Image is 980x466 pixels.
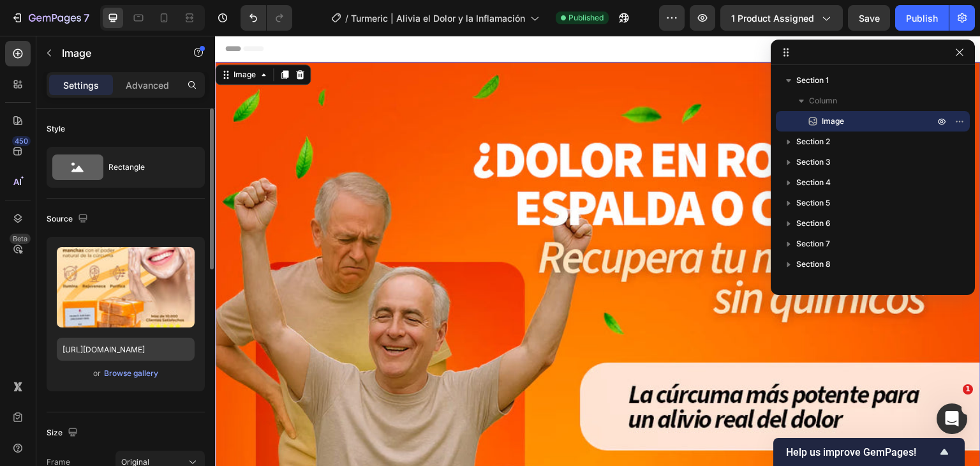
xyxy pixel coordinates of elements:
span: Column [809,94,837,107]
span: Section 7 [796,237,830,250]
p: Settings [63,79,99,92]
span: Turmeric | Alivia el Dolor y la Inflamación [351,11,525,25]
span: 1 [963,384,973,395]
iframe: Intercom live chat [937,403,967,434]
span: / [345,11,348,25]
span: Help us improve GemPages! [786,446,937,458]
button: 7 [5,5,95,31]
button: Show survey - Help us improve GemPages! [786,444,952,460]
span: Section 9 [796,278,831,291]
button: Browse gallery [103,367,159,380]
img: preview-image [57,247,195,327]
div: Source [47,211,91,228]
span: Image [822,115,844,128]
button: Save [848,5,890,31]
span: Section 6 [796,217,831,230]
span: Section 1 [796,74,829,87]
div: Rectangle [108,153,186,182]
span: 1 product assigned [731,11,814,25]
div: Size [47,425,80,442]
span: Section 4 [796,176,831,189]
div: 450 [12,136,31,146]
span: Section 2 [796,135,830,148]
span: or [93,366,101,381]
div: Beta [10,234,31,244]
button: Publish [895,5,949,31]
button: 1 product assigned [720,5,843,31]
p: Advanced [126,79,169,92]
span: Section 8 [796,258,831,271]
input: https://example.com/image.jpg [57,338,195,361]
p: 7 [84,10,89,26]
div: Style [47,123,65,135]
div: Publish [906,11,938,25]
span: Section 5 [796,197,830,209]
span: Section 3 [796,156,831,169]
iframe: Design area [215,36,980,466]
span: Save [859,13,880,24]
span: Published [568,12,604,24]
p: Image [62,45,170,61]
div: Browse gallery [104,368,158,379]
div: Undo/Redo [241,5,292,31]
